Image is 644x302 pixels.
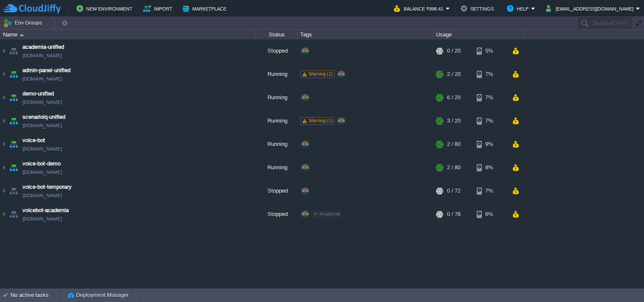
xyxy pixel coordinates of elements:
div: 7% [477,179,504,202]
a: [DOMAIN_NAME] [22,168,62,176]
a: admin-panel-unified [22,66,70,75]
img: AMDAwAAAACH5BAEAAAAALAAAAAABAAEAAAICRAEAOw== [8,203,20,226]
a: [DOMAIN_NAME] [22,121,62,130]
button: Marketplace [183,3,229,14]
a: [DOMAIN_NAME] [22,75,62,83]
button: Import [143,3,175,14]
button: Balance ₹998.41 [394,3,446,14]
div: 6% [477,203,504,226]
img: AMDAwAAAACH5BAEAAAAALAAAAAABAAEAAAICRAEAOw== [8,63,20,86]
div: Stopped [255,179,298,202]
img: AMDAwAAAACH5BAEAAAAALAAAAAABAAEAAAICRAEAOw== [0,109,7,132]
img: AMDAwAAAACH5BAEAAAAALAAAAAABAAEAAAICRAEAOw== [0,156,7,179]
img: AMDAwAAAACH5BAEAAAAALAAAAAABAAEAAAICRAEAOw== [0,39,7,62]
div: 0 / 72 [447,179,461,202]
a: [DOMAIN_NAME] [22,98,62,106]
div: 7% [477,109,504,132]
span: Academia [320,211,340,216]
div: Tags [298,30,433,39]
div: 9% [477,133,504,156]
div: 2 / 80 [447,156,461,179]
div: 3 / 20 [447,109,461,132]
img: AMDAwAAAACH5BAEAAAAALAAAAAABAAEAAAICRAEAOw== [20,34,24,36]
button: Help [507,3,531,14]
a: demo-unified [22,89,54,98]
button: [EMAIL_ADDRESS][DOMAIN_NAME] [546,3,636,14]
img: AMDAwAAAACH5BAEAAAAALAAAAAABAAEAAAICRAEAOw== [8,109,20,132]
a: voicebot-academia [22,206,69,215]
a: [DOMAIN_NAME] [22,191,62,200]
div: Running [255,109,298,132]
div: 5% [477,39,504,62]
div: 2 / 20 [447,63,461,86]
div: No active tasks [11,288,64,302]
div: Running [255,156,298,179]
div: Running [255,133,298,156]
img: AMDAwAAAACH5BAEAAAAALAAAAAABAAEAAAICRAEAOw== [0,86,7,109]
img: CloudJiffy [3,3,61,14]
div: 7% [477,63,504,86]
div: 7% [477,86,504,109]
a: academia-unified [22,43,64,51]
button: Settings [461,3,496,14]
a: voice-bot-demo [22,159,61,168]
img: AMDAwAAAACH5BAEAAAAALAAAAAABAAEAAAICRAEAOw== [8,179,20,202]
a: scenarioiq-unified [22,113,65,121]
div: Name [1,30,255,39]
img: AMDAwAAAACH5BAEAAAAALAAAAAABAAEAAAICRAEAOw== [8,86,20,109]
div: Stopped [255,39,298,62]
img: AMDAwAAAACH5BAEAAAAALAAAAAABAAEAAAICRAEAOw== [8,133,20,156]
div: 6 / 20 [447,86,461,109]
iframe: chat widget [608,268,636,294]
span: Warning (1) [309,118,333,123]
div: Running [255,63,298,86]
div: Usage [434,30,523,39]
div: 2 / 80 [447,133,461,156]
img: AMDAwAAAACH5BAEAAAAALAAAAAABAAEAAAICRAEAOw== [8,156,20,179]
img: AMDAwAAAACH5BAEAAAAALAAAAAABAAEAAAICRAEAOw== [0,179,7,202]
div: 8% [477,156,504,179]
div: 0 / 20 [447,39,461,62]
button: New Environment [76,3,135,14]
a: [DOMAIN_NAME] [22,145,62,153]
a: [DOMAIN_NAME] [22,51,62,60]
span: Warning (1) [309,71,333,76]
div: 0 / 76 [447,203,461,226]
img: AMDAwAAAACH5BAEAAAAALAAAAAABAAEAAAICRAEAOw== [0,63,7,86]
button: Deployment Manager [67,291,129,299]
img: AMDAwAAAACH5BAEAAAAALAAAAAABAAEAAAICRAEAOw== [0,133,7,156]
img: AMDAwAAAACH5BAEAAAAALAAAAAABAAEAAAICRAEAOw== [8,39,20,62]
div: Running [255,86,298,109]
div: Stopped [255,203,298,226]
button: Env Groups [3,17,45,29]
a: voice-bot-temporary [22,183,72,191]
a: [DOMAIN_NAME] [22,215,62,223]
a: voice-bot [22,136,45,145]
img: AMDAwAAAACH5BAEAAAAALAAAAAABAAEAAAICRAEAOw== [0,203,7,226]
div: Status [256,30,297,39]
